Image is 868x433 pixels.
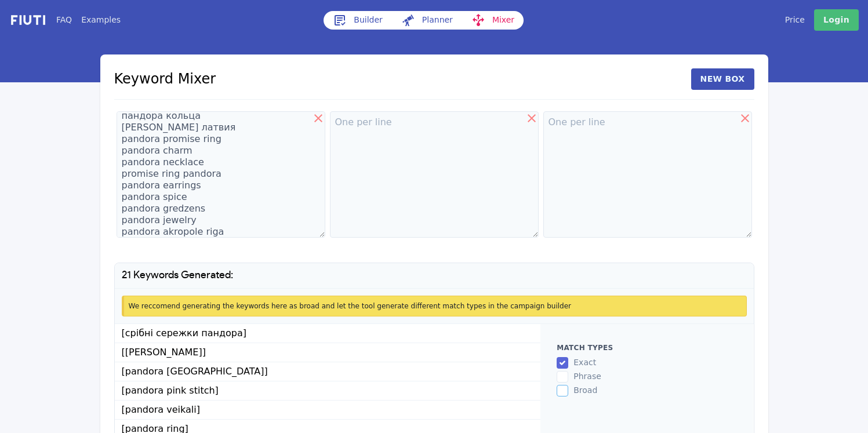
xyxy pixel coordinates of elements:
[573,372,601,381] span: phrase
[81,14,121,26] a: Examples
[9,13,47,27] img: f731f27.png
[691,68,754,90] button: New Box
[573,358,596,367] span: exact
[324,11,392,30] a: Builder
[115,401,541,420] li: [pandora veikali]
[785,14,805,26] a: Price
[462,11,524,30] a: Mixer
[115,343,541,362] li: [[PERSON_NAME]]
[115,381,541,401] li: [pandora pink stitch]
[122,296,747,316] div: We reccomend generating the keywords here as broad and let the tool generate different match type...
[573,385,597,395] span: broad
[557,385,568,396] input: broad
[557,357,568,369] input: exact
[557,343,737,353] h2: Match types
[814,9,859,31] a: Login
[56,14,72,26] a: FAQ
[115,263,754,288] h1: 21 Keywords Generated:
[557,371,568,383] input: phrase
[115,362,541,381] li: [pandora [GEOGRAPHIC_DATA]]
[115,324,541,343] li: [срібні сережки пандора]
[392,11,462,30] a: Planner
[114,68,216,89] h1: Keyword Mixer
